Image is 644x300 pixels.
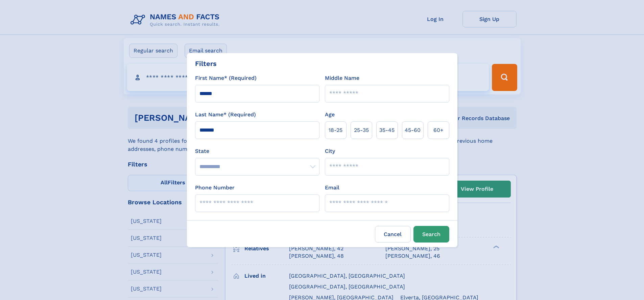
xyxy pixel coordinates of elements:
[195,111,256,119] label: Last Name* (Required)
[195,74,257,82] label: First Name* (Required)
[433,126,444,134] span: 60+
[325,184,339,192] label: Email
[195,147,319,155] label: State
[375,226,411,243] label: Cancel
[405,126,421,134] span: 45‑60
[195,59,217,69] div: Filters
[379,126,395,134] span: 35‑45
[329,126,342,134] span: 18‑25
[325,147,335,155] label: City
[195,184,235,192] label: Phone Number
[325,111,335,119] label: Age
[325,74,359,82] label: Middle Name
[413,226,449,243] button: Search
[354,126,369,134] span: 25‑35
